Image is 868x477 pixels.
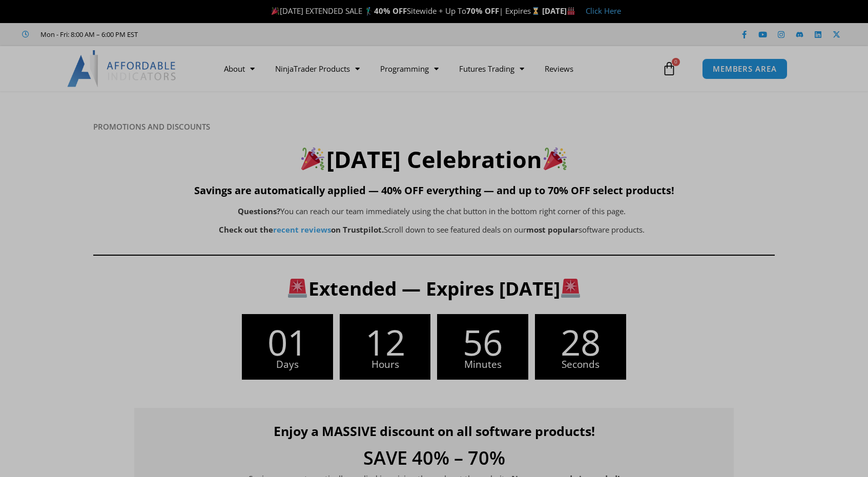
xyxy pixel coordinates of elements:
a: recent reviews [273,224,331,235]
img: LogoAI | Affordable Indicators – NinjaTrader [67,50,177,87]
b: Questions? [238,206,280,216]
span: Mon - Fri: 8:00 AM – 6:00 PM EST [38,28,138,40]
a: Reviews [534,57,584,80]
b: most popular [526,224,578,235]
span: 56 [437,324,528,360]
h3: Extended — Expires [DATE] [147,276,721,301]
strong: 40% OFF [374,6,407,16]
span: [DATE] EXTENDED SALE 🏌️‍♂️ Sitewide + Up To | Expires [269,6,542,16]
img: 🏭 [567,7,575,15]
iframe: Customer reviews powered by Trustpilot [152,29,306,39]
h4: Enjoy a MASSIVE discount on all software products! [150,423,718,439]
a: Click Here [586,6,621,16]
h6: PROMOTIONS AND DISCOUNTS [93,122,775,132]
a: About [214,57,265,80]
span: MEMBERS AREA [713,65,777,73]
span: Days [242,360,333,369]
img: 🎉 [301,147,324,170]
span: 01 [242,324,333,360]
span: 0 [672,58,680,66]
a: MEMBERS AREA [702,58,788,79]
a: NinjaTrader Products [265,57,370,80]
a: 0 [647,54,692,84]
span: Seconds [535,360,626,369]
strong: 70% OFF [466,6,499,16]
h4: SAVE 40% – 70% [150,449,718,467]
img: ⌛ [532,7,540,15]
a: Programming [370,57,449,80]
nav: Menu [214,57,659,80]
img: 🚨 [288,279,307,298]
strong: [DATE] [542,6,575,16]
img: 🎉 [544,147,567,170]
h5: Savings are automatically applied — 40% OFF everything — and up to 70% OFF select products! [93,184,775,197]
a: Futures Trading [449,57,534,80]
img: 🎉 [272,7,279,15]
h2: [DATE] Celebration [93,144,775,175]
p: Scroll down to see featured deals on our software products. [144,223,719,237]
img: 🚨 [561,279,580,298]
strong: Check out the on Trustpilot. [219,224,384,235]
p: You can reach our team immediately using the chat button in the bottom right corner of this page. [144,204,719,219]
span: Hours [340,360,431,369]
span: Minutes [437,360,528,369]
span: 12 [340,324,431,360]
span: 28 [535,324,626,360]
